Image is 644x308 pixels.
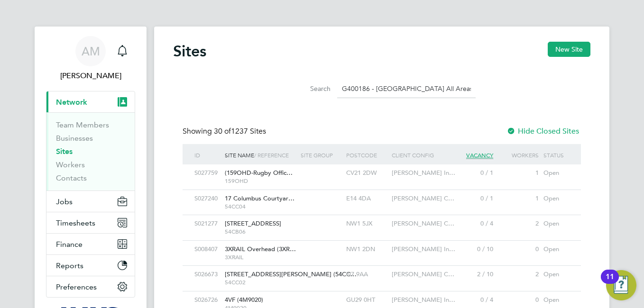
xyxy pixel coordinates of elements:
span: [PERSON_NAME] C… [392,270,454,278]
span: 3XRAIL [225,254,296,261]
span: 3XRAIL Overhead (3XR… [225,245,296,253]
div: S027240 [192,190,222,208]
a: Contacts [56,173,87,182]
span: [STREET_ADDRESS] [225,219,281,227]
a: S0084073XRAIL Overhead (3XR… 3XRAILNW1 2DN[PERSON_NAME] In…0 / 100Open [192,240,571,248]
button: Open Resource Center, 11 new notifications [606,270,636,300]
span: Reports [56,261,83,270]
span: Jobs [56,197,73,206]
span: Network [56,98,87,107]
button: Jobs [46,191,135,212]
span: Vacancy [466,151,493,159]
div: Workers [496,144,541,166]
div: Open [541,215,571,233]
button: Network [46,91,135,112]
span: 54CB06 [225,228,296,236]
span: 30 of [214,127,231,136]
div: Open [541,266,571,283]
div: N7 9AA [344,266,389,283]
div: Network [46,112,135,190]
span: 4VF (4M9020) [225,296,263,304]
div: Client Config [389,144,450,166]
div: Showing [183,127,268,136]
div: 2 / 10 [450,266,496,283]
button: Preferences [46,276,135,297]
span: AM [82,45,100,57]
a: S026673[STREET_ADDRESS][PERSON_NAME] (54CC… 54CC02N7 9AA[PERSON_NAME] C…2 / 102Open [192,265,571,273]
div: NW1 2DN [344,241,389,258]
h2: Sites [173,42,206,61]
span: [PERSON_NAME] In… [392,169,455,177]
div: Open [541,190,571,208]
div: 1 [496,164,541,182]
a: Team Members [56,120,109,129]
span: (159OHD-Rugby Offic… [225,169,293,177]
div: Open [541,241,571,258]
div: S021277 [192,215,222,233]
span: [STREET_ADDRESS][PERSON_NAME] (54CC… [225,270,357,278]
span: Preferences [56,282,97,291]
span: 54CC02 [225,279,296,286]
div: 0 / 4 [450,215,496,233]
div: Site Name [222,144,298,166]
span: [PERSON_NAME] C… [392,194,454,202]
a: S021277[STREET_ADDRESS] 54CB06NW1 5JX[PERSON_NAME] C…0 / 42Open [192,215,571,223]
input: Site name, group, address or client config [337,80,476,98]
a: Workers [56,160,85,169]
a: S027759(159OHD-Rugby Offic… 159OHDCV21 2DW[PERSON_NAME] In…0 / 11Open [192,164,571,172]
div: Status [541,144,571,166]
a: Sites [56,147,73,156]
a: S02724017 Columbus Courtyar… 54CC04E14 4DA[PERSON_NAME] C…0 / 11Open [192,190,571,198]
span: Timesheets [56,218,95,227]
span: 159OHD [225,177,296,185]
div: 0 / 1 [450,164,496,182]
div: Postcode [344,144,389,166]
div: S008407 [192,241,222,258]
div: 11 [606,277,614,289]
div: 2 [496,215,541,233]
span: / Reference [254,151,289,159]
div: 0 [496,241,541,258]
label: Hide Closed Sites [506,127,579,136]
button: Finance [46,234,135,254]
div: S026673 [192,266,222,283]
div: Site Group [298,144,344,166]
span: 1237 Sites [214,127,266,136]
div: 0 / 1 [450,190,496,208]
a: S0267264VF (4M9020) 4M9020GU29 0HT[PERSON_NAME] In…0 / 40Open [192,291,571,299]
div: S027759 [192,164,222,182]
div: NW1 5JX [344,215,389,233]
a: AM[PERSON_NAME] [46,36,135,82]
label: Search [288,84,331,93]
a: Businesses [56,134,93,143]
div: E14 4DA [344,190,389,208]
button: Timesheets [46,212,135,233]
span: [PERSON_NAME] C… [392,219,454,227]
span: Anuja Mishra [46,70,135,82]
span: 17 Columbus Courtyar… [225,194,294,202]
div: 1 [496,190,541,208]
span: 54CC04 [225,203,296,210]
div: 2 [496,266,541,283]
span: Finance [56,240,83,249]
span: [PERSON_NAME] In… [392,245,455,253]
div: 0 / 10 [450,241,496,258]
div: ID [192,144,222,166]
button: New Site [548,42,590,57]
button: Reports [46,255,135,276]
span: [PERSON_NAME] In… [392,296,455,304]
div: CV21 2DW [344,164,389,182]
div: Open [541,164,571,182]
